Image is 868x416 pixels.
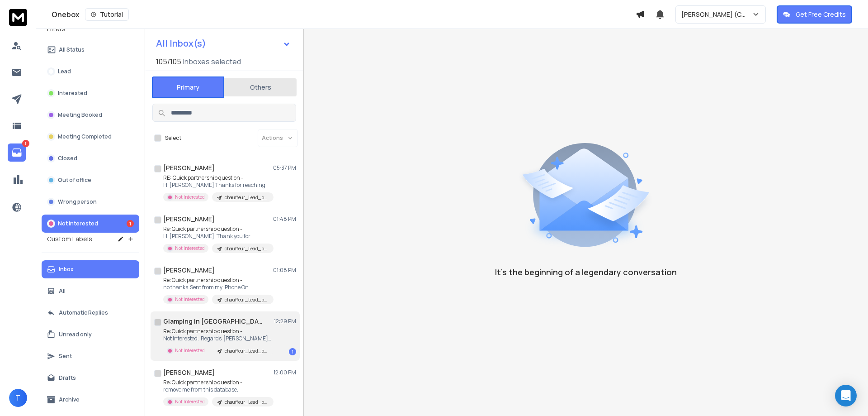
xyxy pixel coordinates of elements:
p: Re: Quick partnership question - [163,225,272,233]
button: Tutorial [85,8,129,21]
p: Not Interested [58,220,98,227]
span: 105 / 105 [156,56,181,67]
p: 05:37 PM [273,164,296,172]
h3: Inboxes selected [183,56,241,67]
h1: [PERSON_NAME] [163,215,215,224]
button: Get Free Credits [777,5,852,24]
h3: Custom Labels [47,234,92,244]
div: Onebox [52,8,636,21]
button: Automatic Replies [42,304,139,322]
p: All Status [59,46,85,53]
button: All Inbox(s) [149,34,298,53]
p: 1 [22,140,29,147]
p: 01:08 PM [273,267,296,274]
p: Sent [59,353,72,360]
p: Unread only [59,331,92,338]
p: Not Interested [175,245,205,252]
button: Drafts [42,369,139,387]
button: Meeting Completed [42,128,139,146]
h1: Glamping in [GEOGRAPHIC_DATA] [163,317,263,326]
p: Not Interested [175,347,205,354]
p: [PERSON_NAME] (Cold) [681,10,752,19]
p: Wrong person [58,198,97,206]
button: Not Interested1 [42,215,139,233]
p: RE: Quick partnership question - [163,174,272,182]
p: Lead [58,68,71,75]
p: Not Interested [175,296,205,303]
button: Sent [42,347,139,365]
button: Archive [42,391,139,409]
button: All [42,282,139,300]
p: chauffeur_Lead_partner [225,296,268,303]
p: Closed [58,155,77,162]
p: Hi [PERSON_NAME] Thanks for reaching [163,182,272,189]
button: Out of office [42,171,139,189]
p: Hi [PERSON_NAME], Thank you for [163,233,272,240]
p: Re: Quick partnership question - [163,379,272,386]
p: remove me from this database. [163,386,272,393]
p: Not interested. Regards [PERSON_NAME] Glamping in [GEOGRAPHIC_DATA] Search [163,335,272,342]
button: Interested [42,84,139,102]
p: Not Interested [175,398,205,405]
h1: [PERSON_NAME] [163,266,215,275]
button: Meeting Booked [42,106,139,124]
div: 1 [289,348,296,355]
p: Meeting Completed [58,133,112,140]
button: All Status [42,41,139,59]
p: Drafts [59,374,76,382]
p: no thanks Sent from my iPhone On [163,284,272,291]
p: Not Interested [175,194,205,201]
div: 1 [127,220,134,227]
p: Get Free Credits [796,10,846,19]
p: Archive [59,396,80,403]
a: 1 [8,143,26,162]
button: Inbox [42,260,139,278]
button: Unread only [42,325,139,344]
p: Meeting Booked [58,111,102,119]
p: It’s the beginning of a legendary conversation [495,266,677,278]
button: Primary [152,77,224,98]
p: Re: Quick partnership question - [163,328,272,335]
h1: [PERSON_NAME] [163,163,215,172]
p: Out of office [58,177,91,184]
label: Select [165,134,181,142]
div: Open Intercom Messenger [835,385,857,406]
button: Wrong person [42,193,139,211]
h1: All Inbox(s) [156,39,206,48]
button: T [9,389,27,407]
p: 12:29 PM [274,318,296,325]
button: Lead [42,62,139,81]
p: 01:48 PM [273,215,296,223]
p: chauffeur_Lead_partner [225,194,268,201]
p: Automatic Replies [59,309,108,316]
p: chauffeur_Lead_partner [225,245,268,252]
p: 12:00 PM [274,369,296,376]
p: All [59,287,66,295]
p: Interested [58,90,87,97]
p: chauffeur_Lead_partner [225,348,268,354]
button: Others [224,77,297,97]
h1: [PERSON_NAME] [163,368,215,377]
p: Inbox [59,266,74,273]
p: Re: Quick partnership question - [163,277,272,284]
h3: Filters [42,23,139,35]
p: chauffeur_Lead_partner [225,399,268,406]
button: Closed [42,149,139,167]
